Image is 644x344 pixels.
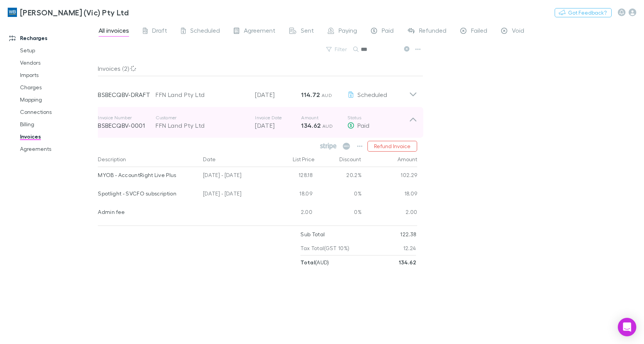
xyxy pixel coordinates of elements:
span: Refunded [419,27,446,37]
div: 2.00 [362,204,418,222]
button: Got Feedback? [555,8,612,17]
span: Void [512,27,524,37]
span: AUD [322,92,332,98]
p: Sub Total [300,227,325,241]
div: [DATE] - [DATE] [200,185,269,204]
a: Charges [12,81,102,94]
span: Paid [382,27,394,37]
p: Invoice Date [255,115,301,121]
strong: Total [300,259,315,266]
div: 2.00 [269,204,315,222]
p: Customer [156,115,247,121]
a: Setup [12,44,102,57]
div: BSBECQBV-DRAFTFFN Land Pty Ltd[DATE]114.72 AUDScheduled [92,76,423,107]
p: [DATE] [255,121,301,130]
p: 12.24 [403,241,416,255]
p: Amount [301,115,347,121]
div: Spotlight - SVCFO subscription [98,185,197,202]
p: [DATE] [255,90,301,99]
span: Paying [339,27,357,37]
span: Failed [471,27,487,37]
p: 122.38 [400,227,416,241]
a: Agreements [12,143,102,155]
button: Filter [322,45,352,54]
a: Recharges [2,32,102,44]
div: 20.2% [315,167,362,185]
span: Sent [301,27,314,37]
p: ( AUD ) [300,255,329,269]
div: 18.09 [362,185,418,204]
div: [DATE] - [DATE] [200,167,269,185]
a: Connections [12,106,102,118]
div: 18.09 [269,185,315,204]
span: All invoices [99,27,129,37]
span: Scheduled [357,91,387,98]
button: Refund Invoice [367,141,417,152]
p: Invoice Number [98,115,156,121]
span: Agreement [244,27,275,37]
div: 0% [315,204,362,222]
strong: 134.62 [301,122,320,129]
a: [PERSON_NAME] (Vic) Pty Ltd [3,3,133,22]
div: Admin fee [98,204,197,220]
a: Billing [12,118,102,130]
p: BSBECQBV-0001 [98,121,156,130]
span: Draft [152,27,167,37]
div: FFN Land Pty Ltd [156,121,247,130]
p: Status [347,115,409,121]
a: Invoices [12,130,102,143]
a: Mapping [12,94,102,106]
div: 0% [315,185,362,204]
div: FFN Land Pty Ltd [156,90,247,99]
p: Tax Total (GST 10%) [300,241,349,255]
span: AUD [322,123,333,129]
span: Paid [357,122,369,129]
a: Vendors [12,57,102,69]
strong: 114.72 [301,91,320,99]
div: Invoice NumberBSBECQBV-0001CustomerFFN Land Pty LtdInvoice Date[DATE]Amount134.62 AUDStatusPaid [92,107,423,138]
h3: [PERSON_NAME] (Vic) Pty Ltd [20,8,129,17]
a: Imports [12,69,102,81]
div: 102.29 [362,167,418,185]
img: William Buck (Vic) Pty Ltd's Logo [8,8,17,17]
div: 128.18 [269,167,315,185]
strong: 134.62 [399,259,416,266]
div: Open Intercom Messenger [618,318,636,336]
p: BSBECQBV-DRAFT [98,90,156,99]
div: MYOB - AccountRight Live Plus [98,167,197,183]
span: Scheduled [190,27,220,37]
